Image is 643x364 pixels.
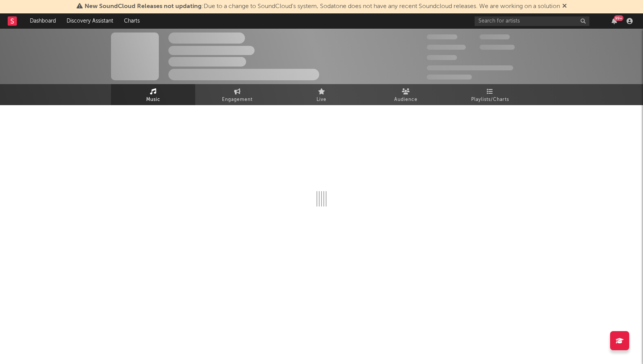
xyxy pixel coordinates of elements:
[222,95,253,104] span: Engagement
[427,34,457,39] span: 300 000
[85,3,202,10] span: New SoundCloud Releases not updating
[119,13,145,29] a: Charts
[146,95,160,104] span: Music
[279,84,364,105] a: Live
[85,3,560,10] span: : Due to a change to SoundCloud's system, Sodatone does not have any recent Soundcloud releases. ...
[394,95,418,104] span: Audience
[480,34,510,39] span: 100 000
[111,84,195,105] a: Music
[448,84,532,105] a: Playlists/Charts
[471,95,509,104] span: Playlists/Charts
[475,16,589,26] input: Search for artists
[480,45,515,50] span: 1 000 000
[614,15,623,21] div: 99 +
[61,13,119,29] a: Discovery Assistant
[427,75,472,80] span: Jump Score: 85.0
[612,18,617,24] button: 99+
[427,65,513,70] span: 50 000 000 Monthly Listeners
[24,13,61,29] a: Dashboard
[317,95,326,104] span: Live
[562,3,567,10] span: Dismiss
[427,55,457,60] span: 100 000
[427,45,466,50] span: 50 000 000
[364,84,448,105] a: Audience
[195,84,279,105] a: Engagement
